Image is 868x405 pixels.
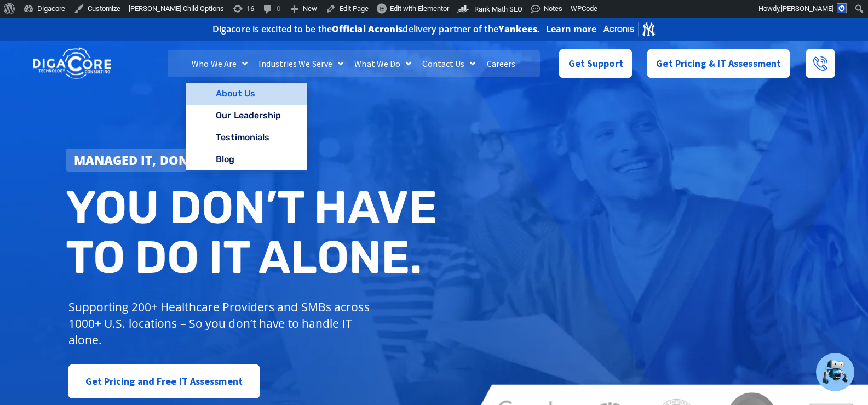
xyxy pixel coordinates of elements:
nav: Menu [168,50,540,77]
span: Get Pricing & IT Assessment [656,53,781,75]
strong: Managed IT, done better. [74,152,247,168]
a: Managed IT, done better. [66,149,255,172]
span: Rank Math SEO [474,5,522,13]
h2: Digacore is excited to be the delivery partner of the [212,25,541,33]
ul: Who We Are [186,83,306,172]
span: Get Support [568,53,623,75]
span: [PERSON_NAME] [781,4,833,13]
a: What We Do [349,50,417,77]
a: Learn more [546,24,597,35]
a: Our Leadership [186,105,306,127]
span: Edit with Elementor [390,4,449,13]
a: Get Pricing and Free IT Assessment [68,364,260,398]
h2: You don’t have to do IT alone. [66,182,442,283]
a: Blog [186,149,306,170]
a: Get Support [559,49,632,78]
p: Supporting 200+ Healthcare Providers and SMBs across 1000+ U.S. locations – So you don’t have to ... [68,299,375,348]
a: Careers [481,50,521,77]
a: Testimonials [186,127,306,149]
a: Who We Are [186,50,253,77]
b: Official Acronis [332,23,403,35]
img: Acronis [602,21,656,37]
a: Industries We Serve [253,50,349,77]
span: Get Pricing and Free IT Assessment [85,370,243,392]
a: Contact Us [417,50,481,77]
a: Get Pricing & IT Assessment [647,49,790,78]
img: DigaCore Technology Consulting [33,47,111,81]
b: Yankees. [498,23,541,35]
a: About Us [186,83,306,105]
